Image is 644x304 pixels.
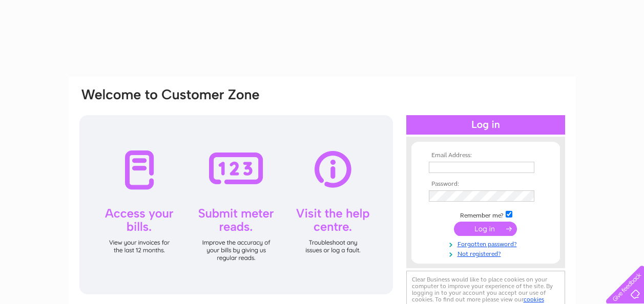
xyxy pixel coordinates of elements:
[454,222,517,236] input: Submit
[429,248,545,258] a: Not registered?
[426,152,545,159] th: Email Address:
[426,181,545,188] th: Password:
[426,209,545,220] td: Remember me?
[429,238,545,248] a: Forgotten password?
